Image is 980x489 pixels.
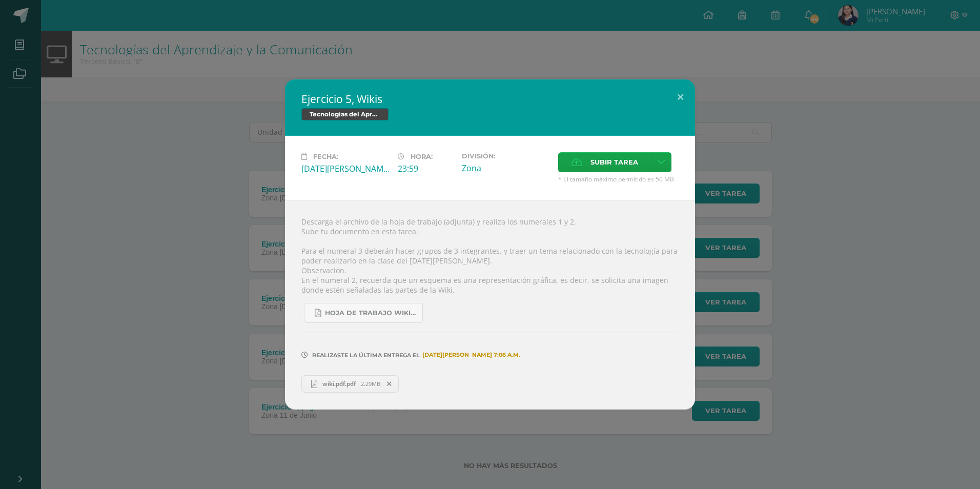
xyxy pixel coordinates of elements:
[313,153,338,160] span: Fecha:
[558,175,679,184] span: * El tamaño máximo permitido es 50 MB
[312,352,420,359] span: Realizaste la última entrega el
[301,375,399,393] a: wiki.pdf.pdf 2.29MB
[462,152,550,160] label: División:
[381,378,398,390] span: Remover entrega
[590,153,638,172] span: Subir tarea
[301,108,389,120] span: Tecnologías del Aprendizaje y la Comunicación
[361,380,380,388] span: 2.29MB
[666,79,695,114] button: Close (Esc)
[398,163,454,174] div: 23:59
[301,92,679,106] h2: Ejercicio 5, Wikis
[420,355,520,355] span: [DATE][PERSON_NAME] 7:06 a.m.
[462,162,550,174] div: Zona
[285,200,695,409] div: Descarga el archivo de la hoja de trabajo (adjunta) y realiza los numerales 1 y 2. Sube tu docume...
[325,309,417,317] span: Hoja de trabajo Wikis.pdf
[411,153,433,160] span: Hora:
[304,303,423,323] a: Hoja de trabajo Wikis.pdf
[301,163,390,174] div: [DATE][PERSON_NAME]
[317,380,361,388] span: wiki.pdf.pdf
